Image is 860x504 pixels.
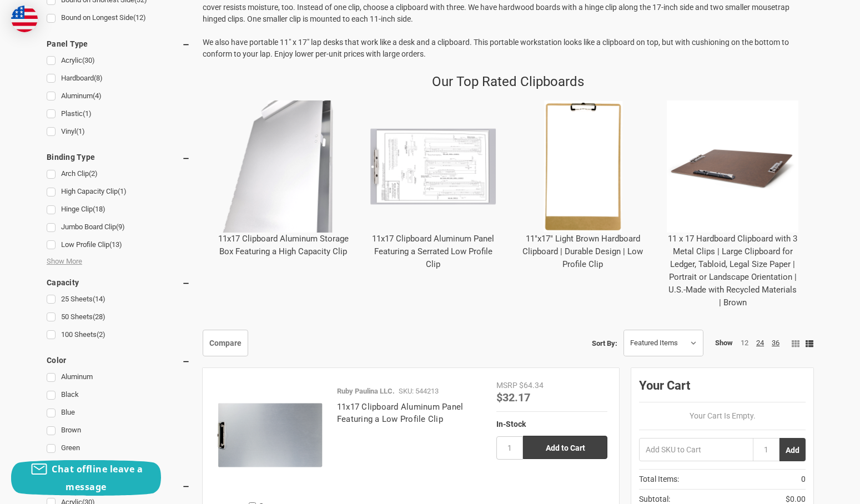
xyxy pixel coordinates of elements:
[519,381,544,390] span: $64.34
[47,53,190,68] a: Acrylic
[47,107,190,122] a: Plastic
[47,167,190,182] a: Arch Clip
[208,92,358,267] div: 11x17 Clipboard Aluminum Storage Box Featuring a High Capacity Clip
[523,436,607,459] input: Add to Cart
[47,89,190,104] a: Aluminum
[214,380,325,491] img: 11x17 Clipboard Aluminum Panel Featuring a Low Profile Clip
[93,313,105,321] span: (28)
[118,187,127,195] span: (1)
[756,339,764,347] a: 24
[116,223,125,231] span: (9)
[639,410,806,422] p: Your Cart Is Empty.
[367,100,499,233] img: 11x17 Clipboard Aluminum Panel Featuring a Serrated Low Profile Clip
[94,74,103,82] span: (8)
[741,339,748,347] a: 12
[97,330,105,339] span: (2)
[772,339,779,347] a: 36
[47,327,190,342] a: 100 Sheets
[47,11,190,26] a: Bound on Longest Side
[496,390,530,404] span: $32.17
[47,423,190,438] a: Brown
[109,240,122,249] span: (13)
[93,205,105,213] span: (18)
[203,330,248,356] a: Compare
[203,38,789,58] span: We also have portable 11" x 17" lap desks that work like a desk and a clipboard. This portable wo...
[358,92,508,280] div: 11x17 Clipboard Aluminum Panel Featuring a Serrated Low Profile Clip
[372,234,494,269] a: 11x17 Clipboard Aluminum Panel Featuring a Serrated Low Profile Clip
[47,71,190,86] a: Hardboard
[47,292,190,307] a: 25 Sheets
[11,6,38,32] img: duty and tax information for United States
[432,72,584,92] p: Our Top Rated Clipboards
[11,460,161,496] button: Chat offline leave a message
[639,438,753,461] input: Add SKU to Cart
[639,376,806,402] div: Your Cart
[47,184,190,199] a: High Capacity Clip
[592,335,617,351] label: Sort By:
[47,220,190,235] a: Jumbo Board Clip
[218,234,349,256] a: 11x17 Clipboard Aluminum Storage Box Featuring a High Capacity Clip
[337,386,395,397] p: Ruby Paulina LLC.
[93,295,105,303] span: (14)
[47,354,190,367] h5: Color
[82,56,95,64] span: (30)
[47,405,190,420] a: Blue
[47,37,190,51] h5: Panel Type
[217,100,349,233] img: 11x17 Clipboard Aluminum Storage Box Featuring a High Capacity Clip
[337,402,464,425] a: 11x17 Clipboard Aluminum Panel Featuring a Low Profile Clip
[93,92,102,100] span: (4)
[47,238,190,253] a: Low Profile Clip
[667,100,799,233] img: 11 x 17 Hardboard Clipboard with 3 Metal Clips | Large Clipboard for Ledger, Tabloid, Legal Size ...
[47,256,82,267] span: Show More
[768,474,860,504] iframe: Google Customer Reviews
[47,202,190,217] a: Hinge Clip
[508,92,658,280] div: 11"x17" Light Brown Hardboard Clipboard | Durable Design | Low Profile Clip
[496,418,607,430] div: In-Stock
[83,109,92,118] span: (1)
[399,386,439,397] p: SKU: 544213
[779,438,806,461] button: Add
[658,92,808,318] div: 11 x 17 Hardboard Clipboard with 3 Metal Clips | Large Clipboard for Ledger, Tabloid, Legal Size ...
[517,100,649,233] img: 11"x17" Light Brown Hardboard Clipboard | Durable Design | Low Profile Clip
[47,370,190,385] a: Aluminum
[47,387,190,402] a: Black
[89,169,98,178] span: (2)
[47,150,190,164] h5: Binding Type
[133,13,146,22] span: (12)
[522,234,643,269] a: 11"x17" Light Brown Hardboard Clipboard | Durable Design | Low Profile Clip
[715,337,733,347] span: Show
[76,127,85,135] span: (1)
[639,473,679,485] span: Total Items:
[496,380,517,391] div: MSRP
[47,124,190,139] a: Vinyl
[47,276,190,289] h5: Capacity
[668,234,797,308] a: 11 x 17 Hardboard Clipboard with 3 Metal Clips | Large Clipboard for Ledger, Tabloid, Legal Size ...
[52,463,143,493] span: Chat offline leave a message
[47,310,190,325] a: 50 Sheets
[47,441,190,456] a: Green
